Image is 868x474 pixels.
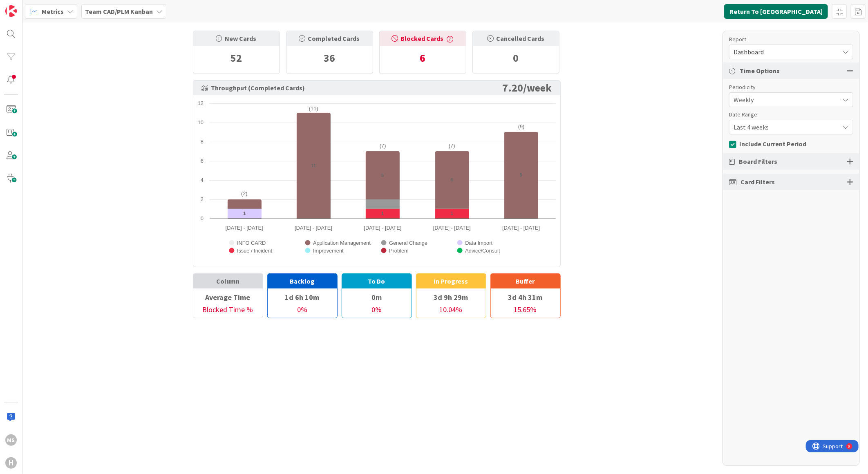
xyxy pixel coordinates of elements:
text: General Change [389,240,427,246]
div: 36 [286,46,373,70]
div: To Do [342,274,412,288]
button: Include Current Period [729,138,806,150]
div: 6 [380,46,466,70]
div: 0m [342,290,412,304]
text: Application Management [313,240,371,246]
text: 2 [200,196,203,202]
div: Backlog [268,274,337,288]
text: 8 [200,139,203,145]
text: [DATE] - [DATE] [364,225,401,231]
div: In Progress [416,274,486,288]
div: Completed Cards [286,31,373,46]
text: 12 [197,100,203,106]
text: INFO CARD [237,240,266,246]
text: (7) [449,143,455,149]
div: Report [729,35,845,44]
div: H [5,457,17,469]
span: Metrics [42,7,64,16]
b: Team CAD/PLM Kanban [85,7,153,16]
text: 10 [197,119,203,125]
span: Time Options [740,66,780,76]
text: 1 [451,211,453,216]
div: 0 [473,46,559,70]
span: Weekly [734,94,835,105]
span: Board Filters [739,157,777,166]
text: 5 [381,173,384,178]
text: Improvement [313,248,344,254]
span: Card Filters [740,177,775,187]
text: Data Import [465,240,492,246]
div: 52 [193,46,280,70]
text: 1 [243,211,246,216]
div: 3d 9h 29m [416,290,486,304]
text: [DATE] - [DATE] [225,225,263,231]
div: 9 [43,3,45,10]
span: Last 4 weeks [734,121,835,133]
div: Blocked Cards [380,31,466,46]
div: Buffer [491,274,560,288]
div: Column [193,274,263,288]
text: (9) [518,123,525,130]
text: 4 [200,177,203,183]
text: Advice/Consult [465,248,500,254]
div: MS [5,434,17,446]
div: 3d 4h 31m [491,290,560,304]
span: Support [17,1,37,11]
button: Return To [GEOGRAPHIC_DATA] [724,4,828,19]
text: Issue / Incident [237,248,273,254]
div: 10.04 % [416,304,486,318]
div: 0 % [342,304,412,318]
text: (11) [309,105,318,112]
text: 1 [381,211,384,216]
text: Problem [389,248,409,254]
div: Periodicity [729,83,845,92]
span: Throughput (Completed Cards) [201,85,305,91]
span: 7.20 / week [503,85,552,91]
div: 0 % [268,304,337,318]
span: Include Current Period [739,140,806,148]
div: 15.65 % [491,304,560,318]
text: [DATE] - [DATE] [433,225,470,231]
text: 6 [200,158,203,164]
text: [DATE] - [DATE] [502,225,540,231]
text: [DATE] - [DATE] [295,225,332,231]
div: Average Time [193,290,263,304]
div: Cancelled Cards [473,31,559,46]
div: Date Range [729,110,845,119]
text: (2) [241,190,248,197]
text: 11 [311,163,316,168]
text: 9 [520,172,522,177]
img: Visit kanbanzone.com [5,5,17,17]
div: 1d 6h 10m [268,290,337,304]
text: (7) [380,143,386,149]
div: Blocked Time % [193,304,263,318]
text: 6 [451,177,453,182]
span: Dashboard [734,46,835,58]
text: 0 [200,215,203,221]
div: New Cards [193,31,280,46]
